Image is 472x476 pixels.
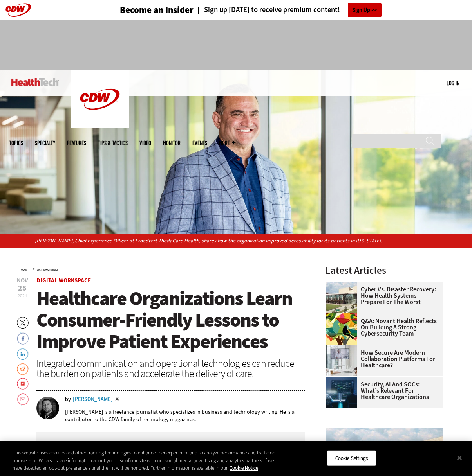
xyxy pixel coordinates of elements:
[71,122,129,130] a: CDW
[326,282,357,313] img: University of Vermont Medical Center’s main campus
[326,318,438,337] a: Q&A: Novant Health Reflects on Building a Strong Cybersecurity Team
[21,266,305,272] div: »
[326,345,357,376] img: care team speaks with physician over conference call
[36,286,292,354] span: Healthcare Organizations Learn Consumer-Friendly Lessons to Improve Patient Experiences
[326,282,361,288] a: University of Vermont Medical Center’s main campus
[17,284,28,292] span: 25
[326,350,438,368] a: How Secure Are Modern Collaboration Platforms for Healthcare?
[94,27,379,63] iframe: advertisement
[36,432,305,456] div: media player
[139,140,151,146] a: Video
[327,450,376,466] button: Cookie Settings
[326,286,438,305] a: Cyber vs. Disaster Recovery: How Health Systems Prepare for the Worst
[21,268,27,271] a: Home
[326,377,361,383] a: security team in high-tech computer room
[67,140,86,146] a: Features
[65,397,71,402] span: by
[115,397,122,403] a: Twitter
[326,377,357,408] img: security team in high-tech computer room
[219,140,235,146] span: More
[326,381,438,400] a: Security, AI and SOCs: What’s Relevant for Healthcare Organizations
[194,6,340,14] a: Sign up [DATE] to receive premium content!
[71,70,129,128] img: Home
[120,5,194,14] h3: Become an Insider
[326,345,361,351] a: care team speaks with physician over conference call
[447,79,459,86] a: Log in
[37,268,58,271] a: Digital Workspace
[192,140,207,146] a: Events
[18,293,27,299] span: 2024
[90,5,194,14] a: Become an Insider
[73,397,113,402] a: [PERSON_NAME]
[9,140,23,146] span: Topics
[36,277,91,284] a: Digital Workspace
[17,278,28,284] span: Nov
[35,140,55,146] span: Specialty
[11,78,59,86] img: Home
[326,266,443,275] h3: Latest Articles
[65,408,305,423] p: [PERSON_NAME] is a freelance journalist who specializes in business and technology writing. He is...
[348,3,382,17] a: Sign Up
[98,140,128,146] a: Tips & Tactics
[35,237,437,245] p: [PERSON_NAME], Chief Experience Officer at Froedtert ThedaCare Health, shares how the organizatio...
[451,449,468,466] button: Close
[74,440,91,447] div: duration
[326,313,361,320] a: abstract illustration of a tree
[230,465,258,471] a: More information about your privacy
[163,140,181,146] a: MonITor
[13,449,283,472] div: This website uses cookies and other tracking technologies to enhance user experience and to analy...
[326,313,357,345] img: abstract illustration of a tree
[447,79,459,87] div: User menu
[36,358,305,379] div: Integrated communication and operational technologies can reduce the burden on patients and accel...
